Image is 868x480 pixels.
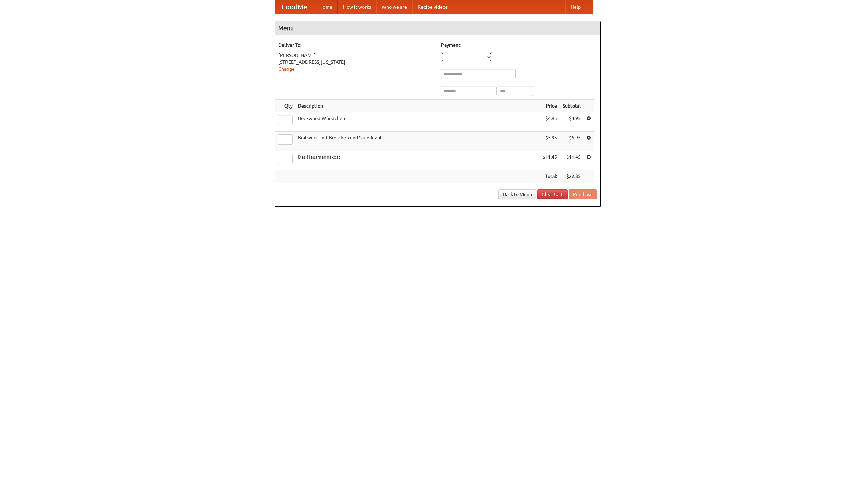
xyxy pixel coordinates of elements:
[376,0,412,14] a: Who we are
[560,100,584,112] th: Subtotal
[560,151,584,170] td: $11.45
[295,132,540,151] td: Bratwurst mit Brötchen und Sauerkraut
[295,100,540,112] th: Description
[338,0,376,14] a: How it works
[278,42,434,49] h5: Deliver To:
[278,66,295,72] a: Change
[540,132,560,151] td: $5.95
[278,59,434,65] div: [STREET_ADDRESS][US_STATE]
[540,100,560,112] th: Price
[498,189,536,199] a: Back to Menu
[560,112,584,132] td: $4.95
[540,170,560,183] th: Total:
[540,112,560,132] td: $4.95
[560,132,584,151] td: $5.95
[275,100,295,112] th: Qty
[537,189,568,199] a: Clear Cart
[540,151,560,170] td: $11.45
[441,42,597,49] h5: Payment:
[314,0,338,14] a: Home
[412,0,453,14] a: Recipe videos
[295,112,540,132] td: Bockwurst Würstchen
[278,52,434,59] div: [PERSON_NAME]
[295,151,540,170] td: Das Hausmannskost
[560,170,584,183] th: $22.35
[275,0,314,14] a: FoodMe
[565,0,586,14] a: Help
[569,189,597,199] button: Purchase
[275,21,600,35] h4: Menu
